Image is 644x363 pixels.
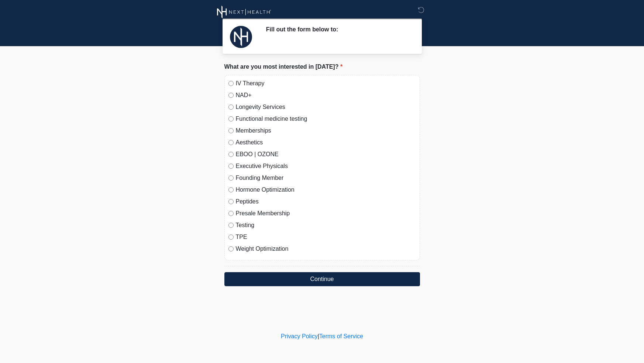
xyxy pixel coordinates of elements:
[224,62,343,71] label: What are you most interested in [DATE]?
[228,128,234,133] input: Memberships
[228,164,234,169] input: Executive Physicals
[236,114,416,123] label: Functional medicine testing
[318,333,319,339] a: |
[224,272,420,286] button: Continue
[228,199,234,204] input: Peptides
[228,211,234,216] input: Presale Membership
[228,223,234,228] input: Testing
[228,152,234,157] input: EBOO | OZONE
[236,150,416,159] label: EBOO | OZONE
[236,79,416,88] label: IV Therapy
[236,91,416,100] label: NAD+
[228,93,234,98] input: NAD+
[236,209,416,218] label: Presale Membership
[228,234,234,240] input: TPE
[228,175,234,181] input: Founding Member
[236,233,416,242] label: TPE
[228,81,234,86] input: IV Therapy
[228,246,234,251] input: Weight Optimization
[217,6,271,18] img: Next Health Wellness Logo
[236,103,416,112] label: Longevity Services
[236,174,416,182] label: Founding Member
[228,140,234,145] input: Aesthetics
[228,116,234,121] input: Functional medicine testing
[236,197,416,206] label: Peptides
[319,333,363,339] a: Terms of Service
[281,333,318,339] a: Privacy Policy
[236,138,416,147] label: Aesthetics
[236,185,416,194] label: Hormone Optimization
[228,105,234,110] input: Longevity Services
[228,187,234,192] input: Hormone Optimization
[230,26,252,48] img: Agent Avatar
[266,26,409,33] h2: Fill out the form below to:
[236,221,416,230] label: Testing
[236,244,416,253] label: Weight Optimization
[236,126,416,135] label: Memberships
[236,162,416,171] label: Executive Physicals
